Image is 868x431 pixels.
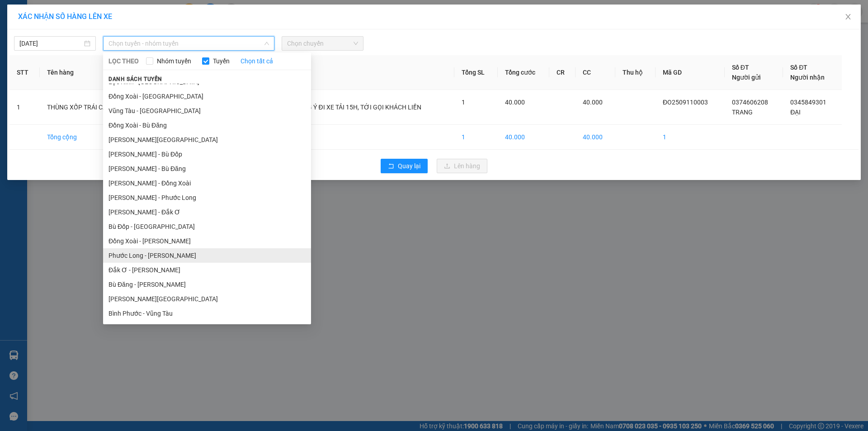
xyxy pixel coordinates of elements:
li: Đồng Xoài - Bù Đăng [103,118,311,133]
span: Chọn chuyến [287,37,358,50]
th: Tổng cước [498,55,550,90]
div: VP Đắk Ơ [8,8,64,29]
li: Đắk Ơ - [PERSON_NAME] [103,263,311,277]
span: Nhóm tuyến [153,56,195,66]
th: Mã GD [656,55,725,90]
th: Thu hộ [615,55,656,90]
span: TRANG [732,109,753,116]
button: uploadLên hàng [437,159,487,173]
li: [PERSON_NAME] - Bù Đốp [103,147,311,161]
th: STT [9,55,40,90]
span: ĐO2509110003 [663,99,708,106]
span: Nhận: [71,9,92,18]
span: 40.000 [505,99,525,106]
span: Danh sách tuyến [103,75,168,83]
div: 40.000 [7,58,66,69]
li: Phước Long - [PERSON_NAME] [103,248,311,263]
th: CR [549,55,576,90]
span: ĐẠI [790,109,801,116]
td: 40.000 [498,125,550,150]
span: 0345849301 [790,99,826,106]
th: Tên hàng [40,55,156,90]
td: Tổng cộng [40,125,156,150]
li: Bù Đốp - [GEOGRAPHIC_DATA] [103,219,311,234]
span: Số ĐT [732,64,749,71]
button: rollbackQuay lại [381,159,428,173]
td: 1 [9,90,40,125]
span: close [844,13,852,20]
td: 1 [454,125,498,150]
li: [PERSON_NAME] - Đắk Ơ [103,205,311,219]
span: Số ĐT [790,64,807,71]
span: LỌC THEO [108,56,139,66]
li: Bình Phước - Vũng Tàu [103,306,311,321]
a: Chọn tất cả [241,56,273,66]
div: TĨNH [8,29,64,40]
li: Đồng Xoài - [PERSON_NAME] [103,234,311,248]
span: down [264,41,269,46]
span: Quay lại [398,161,420,171]
td: 40.000 [576,125,615,150]
li: [PERSON_NAME] - Bù Đăng [103,161,311,176]
th: Tổng SL [454,55,498,90]
div: HOÀNG [71,29,132,40]
span: Gửi: [8,9,22,18]
th: CC [576,55,615,90]
span: KHÁCH ĐỒNG Ý ĐI XE TẢI 15H, TỚI GỌI KHÁCH LIỀN [271,104,421,111]
span: 1 [462,99,465,106]
li: [PERSON_NAME] - Đồng Xoài [103,176,311,190]
span: Chọn tuyến - nhóm tuyến [108,37,269,50]
th: Ghi chú [264,55,454,90]
span: Người nhận [790,74,825,81]
li: Vũng Tàu - [GEOGRAPHIC_DATA] [103,104,311,118]
span: 0374606208 [732,99,768,106]
td: 1 [656,125,725,150]
li: Đồng Xoài - [GEOGRAPHIC_DATA] [103,89,311,104]
span: Tuyến [209,56,233,66]
span: CR : [7,59,21,69]
li: Bù Đăng - [PERSON_NAME] [103,277,311,292]
button: Close [835,5,861,30]
span: Người gửi [732,74,761,81]
span: XÁC NHẬN SỐ HÀNG LÊN XE [18,12,112,21]
li: [PERSON_NAME][GEOGRAPHIC_DATA] [103,292,311,306]
span: rollback [388,163,394,170]
span: 40.000 [583,99,603,106]
li: [PERSON_NAME][GEOGRAPHIC_DATA] [103,133,311,147]
input: 11/09/2025 [19,38,82,48]
td: THÙNG XỐP TRÁI CÂY CÓ SẦU [40,90,156,125]
li: [PERSON_NAME] - Phước Long [103,190,311,205]
div: VP Bình Triệu [71,8,132,29]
